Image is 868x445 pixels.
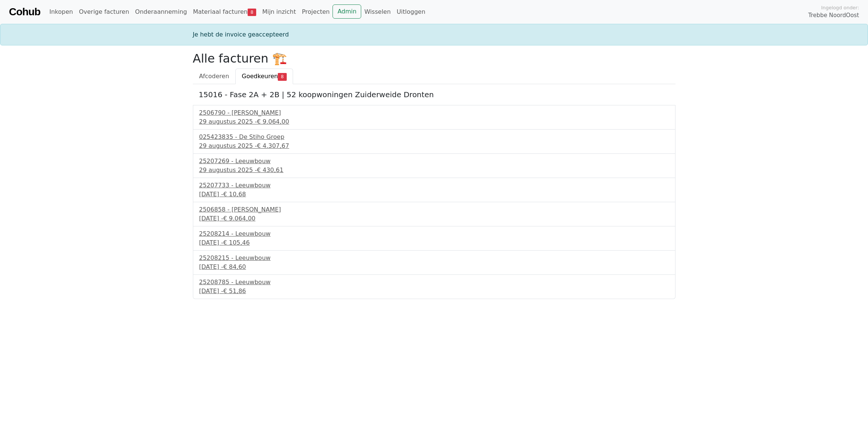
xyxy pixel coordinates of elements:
[223,191,246,198] span: € 10,68
[199,157,669,166] div: 25207269 - Leeuwbouw
[199,73,229,80] span: Afcoderen
[199,263,669,271] div: [DATE] -
[188,30,680,39] div: Je hebt de invoice geaccepteerd
[223,287,246,295] span: € 51,86
[199,238,669,247] div: [DATE] -
[199,190,669,199] div: [DATE] -
[223,215,255,222] span: € 9.064,00
[223,263,246,270] span: € 84,60
[299,4,333,19] a: Projecten
[333,4,361,19] a: Admin
[394,4,428,19] a: Uitloggen
[199,229,669,247] a: 25208214 - Leeuwbouw[DATE] -€ 105,46
[199,133,669,150] a: 025423835 - De Stiho Groep29 augustus 2025 -€ 4.307,67
[821,4,859,11] span: Ingelogd onder:
[199,108,669,117] div: 2506790 - [PERSON_NAME]
[199,254,669,271] a: 25208215 - Leeuwbouw[DATE] -€ 84,60
[257,142,289,149] span: € 4.307,67
[199,278,669,287] div: 25208785 - Leeuwbouw
[193,69,236,84] a: Afcoderen
[257,118,289,125] span: € 9.064,00
[248,9,256,16] span: 8
[199,157,669,175] a: 25207269 - Leeuwbouw29 augustus 2025 -€ 430,61
[199,229,669,238] div: 25208214 - Leeuwbouw
[199,278,669,296] a: 25208785 - Leeuwbouw[DATE] -€ 51,86
[199,214,669,223] div: [DATE] -
[9,3,40,21] a: Cohub
[199,166,669,175] div: 29 augustus 2025 -
[199,142,669,150] div: 29 augustus 2025 -
[259,4,299,19] a: Mijn inzicht
[235,69,293,84] a: Goedkeuren8
[257,166,283,174] span: € 430,61
[199,287,669,296] div: [DATE] -
[132,4,190,19] a: Onderaanneming
[199,181,669,190] div: 25207733 - Leeuwbouw
[242,73,278,80] span: Goedkeuren
[199,254,669,263] div: 25208215 - Leeuwbouw
[199,133,669,142] div: 025423835 - De Stiho Groep
[199,205,669,214] div: 2506858 - [PERSON_NAME]
[808,11,859,20] span: Trebbe NoordOost
[278,73,286,80] span: 8
[199,181,669,199] a: 25207733 - Leeuwbouw[DATE] -€ 10,68
[361,4,394,19] a: Wisselen
[199,117,669,126] div: 29 augustus 2025 -
[223,239,249,246] span: € 105,46
[193,51,675,66] h2: Alle facturen 🏗️
[199,90,670,99] h5: 15016 - Fase 2A + 2B | 52 koopwoningen Zuiderweide Dronten
[199,205,669,223] a: 2506858 - [PERSON_NAME][DATE] -€ 9.064,00
[46,4,76,19] a: Inkopen
[199,108,669,126] a: 2506790 - [PERSON_NAME]29 augustus 2025 -€ 9.064,00
[190,4,259,19] a: Materiaal facturen8
[76,4,132,19] a: Overige facturen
